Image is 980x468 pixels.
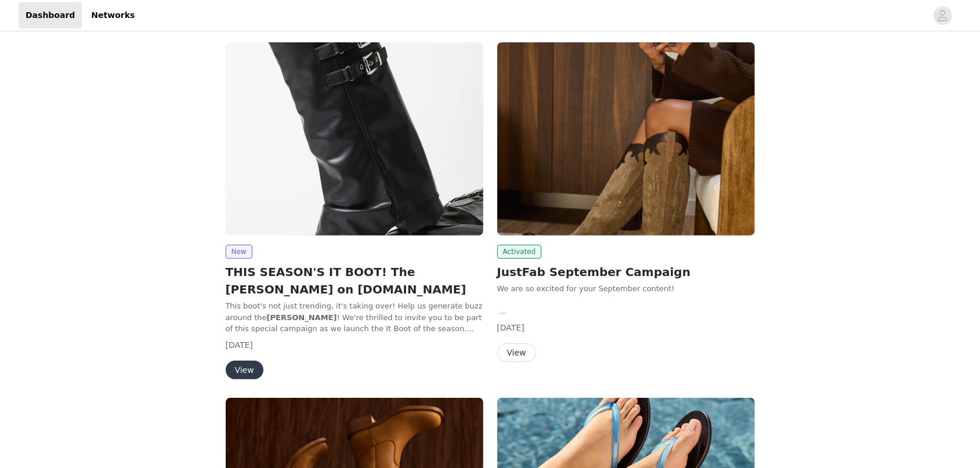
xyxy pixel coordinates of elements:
img: JustFab [497,42,755,235]
h2: THIS SEASON'S IT BOOT! The [PERSON_NAME] on [DOMAIN_NAME] [226,263,483,298]
p: This boot's not just trending, it's taking over! Help us generate buzz around the ! We're thrille... [226,300,483,335]
strong: [PERSON_NAME] [267,313,337,322]
h2: JustFab September Campaign [497,263,755,281]
span: [DATE] [497,323,525,332]
div: avatar [937,6,948,25]
a: Networks [84,2,142,28]
p: We are so excited for your September content! [497,283,755,295]
a: View [497,349,536,357]
img: JustFab [226,42,483,235]
span: New [226,245,252,259]
button: View [226,361,263,379]
span: [DATE] [226,340,253,350]
button: View [497,343,536,362]
a: Dashboard [19,2,82,28]
a: View [226,366,263,375]
span: Activated [497,245,542,259]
